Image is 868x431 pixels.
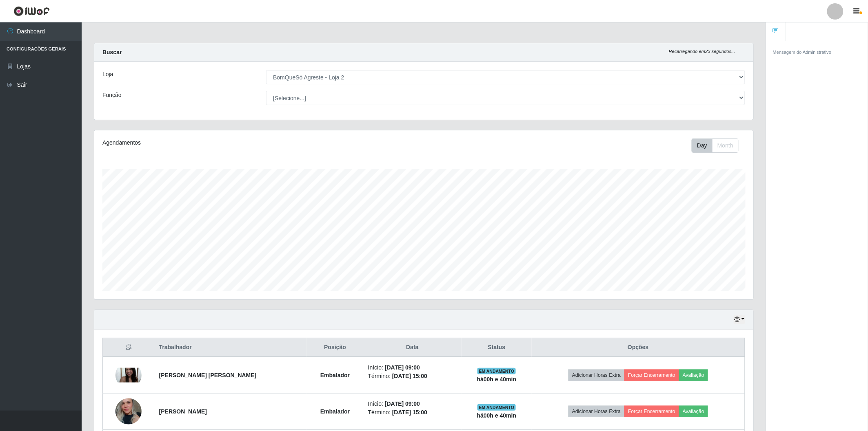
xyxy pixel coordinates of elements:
[679,369,708,381] button: Avaliação
[102,139,363,147] div: Agendamentos
[462,338,532,357] th: Status
[692,139,739,153] div: First group
[568,369,624,381] button: Adicionar Horas Extra
[624,406,679,417] button: Forçar Encerramento
[477,412,517,419] strong: há 00 h e 40 min
[307,338,363,357] th: Posição
[159,408,207,415] strong: [PERSON_NAME]
[477,404,516,411] span: EM ANDAMENTO
[102,49,122,55] strong: Buscar
[115,368,142,383] img: 1676406696762.jpeg
[368,372,457,380] li: Término:
[679,406,708,417] button: Avaliação
[712,139,739,153] button: Month
[159,372,257,378] strong: [PERSON_NAME] [PERSON_NAME]
[363,338,462,357] th: Data
[692,139,713,153] button: Day
[368,408,457,417] li: Término:
[320,372,350,378] strong: Embalador
[477,376,517,383] strong: há 00 h e 40 min
[115,392,142,431] img: 1741885516826.jpeg
[102,91,122,99] label: Função
[392,409,427,416] time: [DATE] 15:00
[669,49,735,54] i: Recarregando em 23 segundos...
[773,50,832,55] small: Mensagem do Administrativo
[368,363,457,372] li: Início:
[368,400,457,408] li: Início:
[320,408,350,415] strong: Embalador
[532,338,745,357] th: Opções
[102,70,113,79] label: Loja
[392,373,427,379] time: [DATE] 15:00
[385,364,420,371] time: [DATE] 09:00
[13,6,50,16] img: CoreUI Logo
[692,139,745,153] div: Toolbar with button groups
[154,338,307,357] th: Trabalhador
[568,406,624,417] button: Adicionar Horas Extra
[477,368,516,374] span: EM ANDAMENTO
[385,400,420,407] time: [DATE] 09:00
[624,369,679,381] button: Forçar Encerramento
